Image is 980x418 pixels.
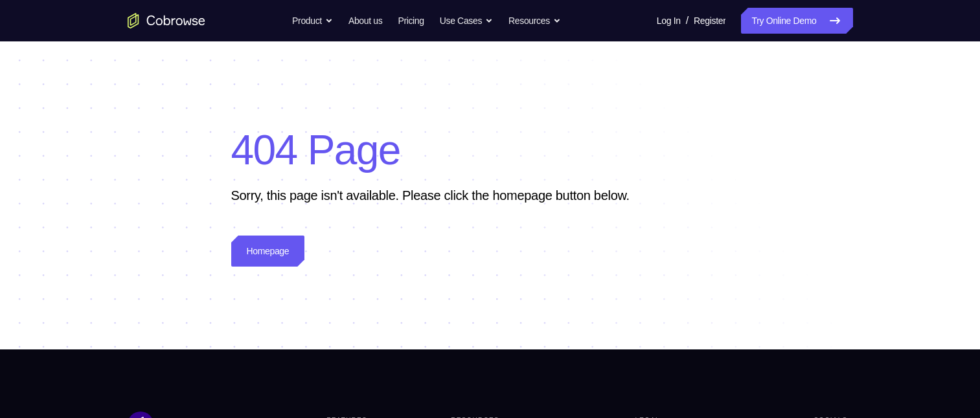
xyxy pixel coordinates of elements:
[508,8,561,34] button: Resources
[686,13,689,28] span: /
[741,8,852,34] a: Try Online Demo
[694,8,725,34] a: Register
[440,8,493,34] button: Use Cases
[128,13,205,28] a: Go to the home page
[292,8,333,34] button: Product
[657,8,681,34] a: Log In
[231,236,305,267] a: Homepage
[398,8,424,34] a: Pricing
[231,186,749,204] p: Sorry, this page isn't available. Please click the homepage button below.
[348,8,382,34] a: About us
[231,124,749,176] h1: 404 Page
